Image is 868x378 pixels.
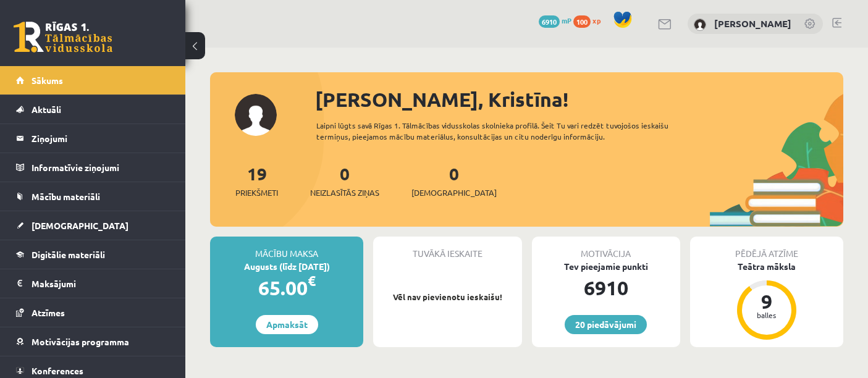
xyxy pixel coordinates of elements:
div: Tuvākā ieskaite [373,237,521,260]
a: [DEMOGRAPHIC_DATA] [16,211,170,240]
a: 19Priekšmeti [235,162,278,199]
a: 0Neizlasītās ziņas [310,162,379,199]
div: [PERSON_NAME], Kristīna! [315,85,843,114]
span: [DEMOGRAPHIC_DATA] [32,220,129,231]
span: xp [592,15,600,25]
img: Kristīna Vološina [694,19,706,31]
a: Ziņojumi [16,124,170,153]
span: Priekšmeti [235,187,278,199]
a: 0[DEMOGRAPHIC_DATA] [411,162,497,199]
span: Konferences [32,365,83,376]
div: Motivācija [532,237,680,260]
div: balles [748,311,785,319]
span: € [308,272,316,290]
span: 100 [573,15,591,28]
a: Mācību materiāli [16,182,170,211]
a: Atzīmes [16,298,170,327]
a: Sākums [16,66,170,94]
a: 100 xp [573,15,607,25]
span: Aktuāli [32,104,61,115]
span: Neizlasītās ziņas [310,187,379,199]
div: Teātra māksla [690,260,843,273]
a: [PERSON_NAME] [714,17,791,30]
span: mP [562,15,571,25]
legend: Ziņojumi [32,124,170,153]
a: 20 piedāvājumi [565,315,647,334]
span: Mācību materiāli [32,191,100,202]
div: 6910 [532,273,680,303]
a: 6910 mP [539,15,571,25]
div: 65.00 [210,273,363,303]
div: Laipni lūgts savā Rīgas 1. Tālmācības vidusskolas skolnieka profilā. Šeit Tu vari redzēt tuvojošo... [316,120,696,142]
a: Digitālie materiāli [16,240,170,269]
span: [DEMOGRAPHIC_DATA] [411,187,497,199]
a: Informatīvie ziņojumi [16,153,170,182]
a: Rīgas 1. Tālmācības vidusskola [14,22,112,52]
span: 6910 [539,15,560,28]
span: Digitālie materiāli [32,249,105,260]
legend: Informatīvie ziņojumi [32,153,170,182]
div: Tev pieejamie punkti [532,260,680,273]
span: Motivācijas programma [32,336,129,347]
span: Sākums [32,75,63,86]
legend: Maksājumi [32,269,170,298]
p: Vēl nav pievienotu ieskaišu! [379,291,515,303]
span: Atzīmes [32,307,65,318]
a: Aktuāli [16,95,170,124]
div: Mācību maksa [210,237,363,260]
a: Apmaksāt [256,315,318,334]
a: Maksājumi [16,269,170,298]
div: Augusts (līdz [DATE]) [210,260,363,273]
a: Teātra māksla 9 balles [690,260,843,342]
div: 9 [748,292,785,311]
div: Pēdējā atzīme [690,237,843,260]
a: Motivācijas programma [16,327,170,356]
